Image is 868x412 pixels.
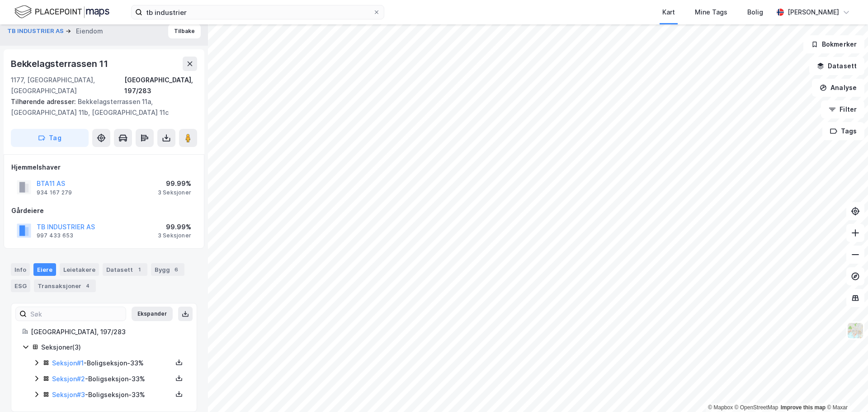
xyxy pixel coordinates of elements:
[823,369,868,412] div: Kontrollprogram for chat
[14,4,109,20] img: logo.f888ab2527a4732fd821a326f86c7f29.svg
[34,279,96,292] div: Transaksjoner
[708,404,733,411] a: Mapbox
[158,189,191,196] div: 3 Seksjoner
[27,307,126,321] input: Søk
[7,27,66,36] button: TB INDUSTRIER AS
[37,232,73,239] div: 997 433 653
[11,162,197,173] div: Hjemmelshaver
[103,263,147,276] div: Datasett
[11,205,197,216] div: Gårdeiere
[33,263,56,276] div: Eiere
[823,369,868,412] iframe: Chat Widget
[158,222,191,232] div: 99.99%
[158,232,191,239] div: 3 Seksjoner
[52,375,85,383] a: Seksjon#2
[158,178,191,189] div: 99.99%
[151,263,184,276] div: Bygg
[735,404,778,411] a: OpenStreetMap
[11,57,110,71] div: Bekkelagsterrassen 11
[135,265,144,274] div: 1
[11,96,190,118] div: Bekkelagsterrassen 11a, [GEOGRAPHIC_DATA] 11b, [GEOGRAPHIC_DATA] 11c
[124,75,197,96] div: [GEOGRAPHIC_DATA], 197/283
[52,374,172,384] div: - Boligseksjon - 33%
[695,7,727,18] div: Mine Tags
[52,391,85,398] a: Seksjon#3
[822,122,864,140] button: Tags
[52,389,172,400] div: - Boligseksjon - 33%
[132,307,173,321] button: Ekspander
[31,327,186,337] div: [GEOGRAPHIC_DATA], 197/283
[662,7,675,18] div: Kart
[788,7,839,18] div: [PERSON_NAME]
[803,35,864,53] button: Bokmerker
[52,358,172,369] div: - Boligseksjon - 33%
[11,129,89,147] button: Tag
[747,7,763,18] div: Bolig
[11,263,30,276] div: Info
[168,24,201,38] button: Tilbake
[52,359,84,367] a: Seksjon#1
[142,5,373,19] input: Søk på adresse, matrikkel, gårdeiere, leietakere eller personer
[172,265,181,274] div: 6
[41,342,186,353] div: Seksjoner ( 3 )
[821,100,864,118] button: Filter
[37,189,72,196] div: 934 167 279
[76,26,103,37] div: Eiendom
[781,404,826,411] a: Improve this map
[812,79,864,97] button: Analyse
[11,98,78,105] span: Tilhørende adresser:
[847,322,864,339] img: Z
[809,57,864,75] button: Datasett
[83,281,92,290] div: 4
[11,75,124,96] div: 1177, [GEOGRAPHIC_DATA], [GEOGRAPHIC_DATA]
[11,279,30,292] div: ESG
[60,263,99,276] div: Leietakere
